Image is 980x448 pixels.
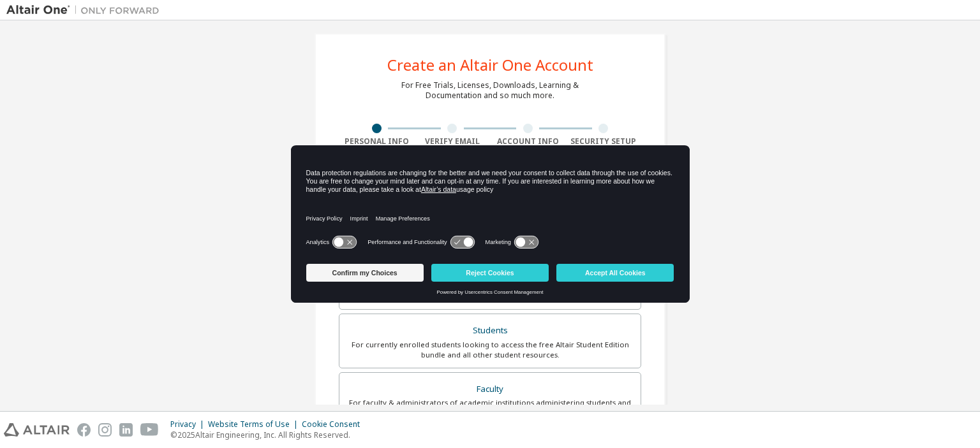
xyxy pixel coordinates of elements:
div: For faculty & administrators of academic institutions administering students and accessing softwa... [347,398,633,418]
img: youtube.svg [140,423,159,437]
div: Faculty [347,380,633,398]
p: © 2025 Altair Engineering, Inc. All Rights Reserved. [170,430,367,440]
div: For currently enrolled students looking to access the free Altair Student Edition bundle and all ... [347,340,633,360]
div: Create an Altair One Account [387,57,593,73]
div: Privacy [170,419,208,430]
div: Verify Email [415,136,491,147]
img: Altair One [6,4,166,17]
img: instagram.svg [98,423,112,437]
div: Security Setup [566,136,642,147]
div: Website Terms of Use [208,419,302,430]
img: facebook.svg [77,423,91,437]
div: Personal Info [339,136,415,147]
img: altair_logo.svg [4,423,70,437]
div: Cookie Consent [302,419,367,430]
div: For Free Trials, Licenses, Downloads, Learning & Documentation and so much more. [401,80,579,101]
div: Account Info [490,136,566,147]
img: linkedin.svg [119,423,133,437]
div: Students [347,322,633,340]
